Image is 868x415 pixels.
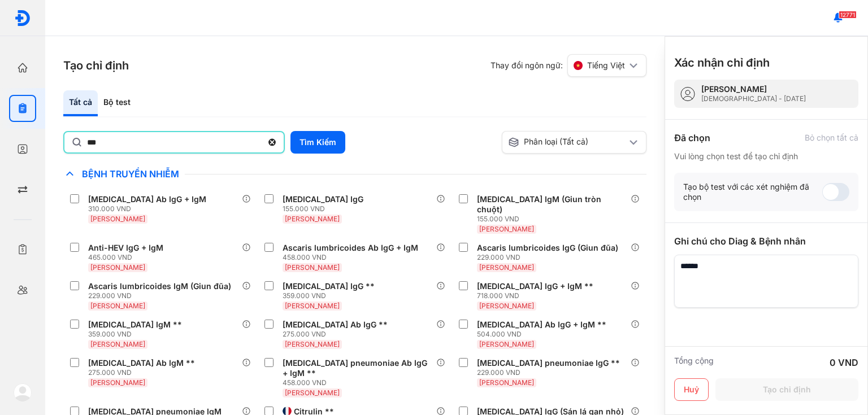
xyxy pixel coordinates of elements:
h3: Tạo chỉ định [63,58,129,73]
div: Tất cả [63,90,98,116]
div: [MEDICAL_DATA] Ab IgM ** [88,358,195,368]
img: logo [14,10,31,27]
div: [DEMOGRAPHIC_DATA] - [DATE] [701,94,806,103]
span: [PERSON_NAME] [285,263,340,272]
span: [PERSON_NAME] [479,225,534,233]
div: Phân loại (Tất cả) [508,137,627,148]
span: [PERSON_NAME] [90,215,145,223]
div: 229.000 VND [477,368,624,377]
span: [PERSON_NAME] [90,340,145,348]
span: [PERSON_NAME] [479,302,534,310]
div: Vui lòng chọn test để tạo chỉ định [674,151,858,161]
button: Tạo chỉ định [715,378,858,401]
div: 0 VND [830,356,858,369]
div: 359.000 VND [283,291,379,300]
span: [PERSON_NAME] [90,378,145,387]
div: Tổng cộng [674,356,714,369]
span: Tiếng Việt [587,60,625,71]
div: 155.000 VND [283,204,368,213]
div: 275.000 VND [88,368,199,377]
div: 359.000 VND [88,330,186,339]
div: [MEDICAL_DATA] Ab IgG + IgM [88,194,206,204]
div: 155.000 VND [477,215,631,224]
div: [MEDICAL_DATA] IgG ** [283,281,375,291]
div: [MEDICAL_DATA] Ab IgG + IgM ** [477,320,606,330]
span: [PERSON_NAME] [479,340,534,348]
div: 310.000 VND [88,204,211,213]
div: Ascaris lumbricoides IgM (Giun đũa) [88,281,231,291]
div: [MEDICAL_DATA] Ab IgG ** [283,320,388,330]
div: Đã chọn [674,131,710,145]
span: 12771 [839,11,857,19]
div: [MEDICAL_DATA] IgG [283,194,363,204]
span: [PERSON_NAME] [479,378,534,387]
span: [PERSON_NAME] [90,263,145,272]
div: [MEDICAL_DATA] IgG + IgM ** [477,281,593,291]
span: [PERSON_NAME] [285,340,340,348]
div: Ghi chú cho Diag & Bệnh nhân [674,234,858,248]
div: [MEDICAL_DATA] pneumoniae IgG ** [477,358,620,368]
span: Bệnh Truyền Nhiễm [76,168,185,180]
div: 458.000 VND [283,378,436,387]
div: 458.000 VND [283,253,423,262]
span: [PERSON_NAME] [90,302,145,310]
div: [MEDICAL_DATA] IgM (Giun tròn chuột) [477,194,626,215]
div: Ascaris lumbricoides Ab IgG + IgM [283,243,418,253]
span: [PERSON_NAME] [479,263,534,272]
div: [MEDICAL_DATA] IgM ** [88,320,182,330]
button: Tìm Kiếm [290,131,345,154]
div: Tạo bộ test với các xét nghiệm đã chọn [683,182,822,202]
div: [PERSON_NAME] [701,84,806,94]
div: 504.000 VND [477,330,611,339]
div: [MEDICAL_DATA] pneumoniae Ab IgG + IgM ** [283,358,432,378]
div: 229.000 VND [477,253,623,262]
button: Huỷ [674,378,709,401]
div: Bỏ chọn tất cả [805,133,858,143]
span: [PERSON_NAME] [285,302,340,310]
div: Bộ test [98,90,136,116]
div: Thay đổi ngôn ngữ: [491,54,646,77]
div: 229.000 VND [88,291,236,300]
div: 718.000 VND [477,291,598,300]
img: logo [14,383,32,401]
div: 465.000 VND [88,253,168,262]
div: Ascaris lumbricoides IgG (Giun đũa) [477,243,618,253]
span: [PERSON_NAME] [285,215,340,223]
h3: Xác nhận chỉ định [674,55,770,71]
div: 275.000 VND [283,330,392,339]
div: Anti-HEV IgG + IgM [88,243,163,253]
span: [PERSON_NAME] [285,388,340,397]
